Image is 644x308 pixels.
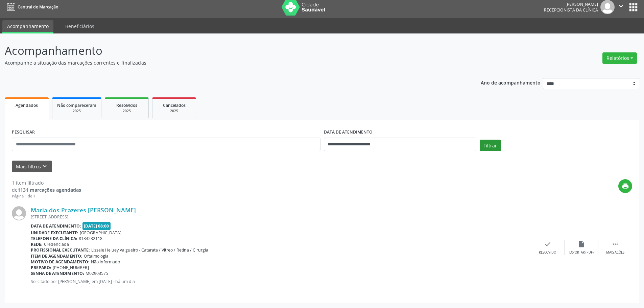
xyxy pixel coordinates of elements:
[5,42,449,59] p: Acompanhamento
[627,1,639,13] button: apps
[569,250,594,255] div: Exportar (PDF)
[539,250,556,255] div: Resolvido
[53,265,89,270] span: [PHONE_NUMBER]
[324,127,373,138] label: DATA DE ATENDIMENTO
[31,279,531,284] p: Solicitado por [PERSON_NAME] em [DATE] - há um dia
[86,270,108,276] span: M02903575
[31,253,82,259] b: Item de agendamento:
[622,183,629,190] i: print
[91,259,120,265] span: Não informado
[5,59,449,66] p: Acompanhe a situação das marcações correntes e finalizadas
[12,127,35,138] label: PESQUISAR
[606,250,624,255] div: Mais ações
[80,230,121,236] span: [GEOGRAPHIC_DATA]
[31,259,90,265] b: Motivo de agendamento:
[57,109,96,114] div: 2025
[79,236,102,241] span: 8134232118
[31,270,84,276] b: Senha de atendimento:
[544,7,598,13] span: Recepcionista da clínica
[612,240,619,248] i: 
[157,109,191,114] div: 2025
[602,52,637,64] button: Relatórios
[12,179,81,186] div: 1 item filtrado
[31,230,78,236] b: Unidade executante:
[31,265,51,270] b: Preparo:
[31,236,77,241] b: Telefone da clínica:
[2,20,53,33] a: Acompanhamento
[61,20,99,32] a: Beneficiários
[44,241,69,247] span: Credenciada
[82,222,111,230] span: [DATE] 08:00
[12,193,81,199] div: Página 1 de 1
[163,102,186,108] span: Cancelados
[5,1,58,13] a: Central de Marcação
[12,186,81,193] div: de
[31,223,81,229] b: Data de atendimento:
[116,102,137,108] span: Resolvidos
[84,253,109,259] span: Oftalmologia
[31,206,136,214] a: Maria dos Prazeres [PERSON_NAME]
[110,109,144,114] div: 2025
[578,240,585,248] i: insert_drive_file
[617,2,625,10] i: 
[41,163,48,170] i: keyboard_arrow_down
[12,206,26,220] img: img
[481,78,541,87] p: Ano de acompanhamento
[31,214,531,220] div: [STREET_ADDRESS]
[18,4,58,10] span: Central de Marcação
[18,187,81,193] strong: 1131 marcações agendadas
[91,247,208,253] span: Lissele Heluey Valgueiro - Catarata / Vitreo / Retina / Cirurgia
[31,247,90,253] b: Profissional executante:
[12,161,52,172] button: Mais filtroskeyboard_arrow_down
[16,102,38,108] span: Agendados
[480,140,501,151] button: Filtrar
[57,102,96,108] span: Não compareceram
[544,240,551,248] i: check
[544,1,598,7] div: [PERSON_NAME]
[31,241,43,247] b: Rede:
[618,179,632,193] button: print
